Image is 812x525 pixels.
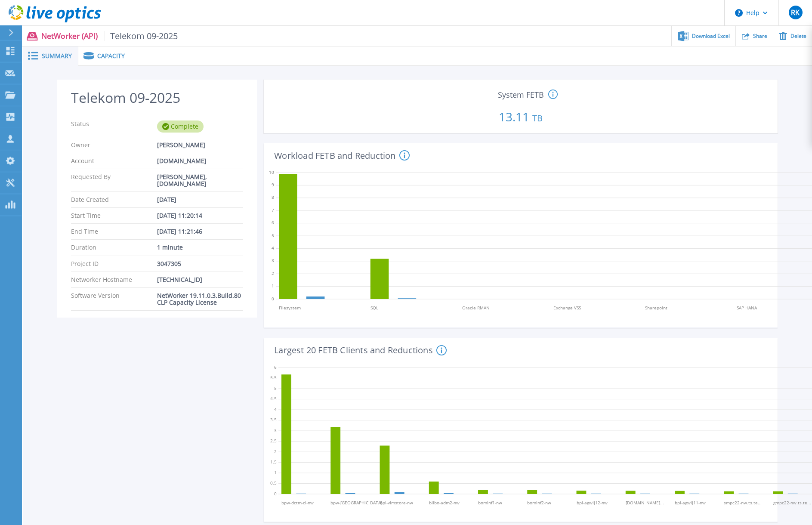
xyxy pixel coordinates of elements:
[71,196,157,203] p: Date Created
[331,500,383,506] tspan: bpw-[GEOGRAPHIC_DATA]
[274,427,277,433] text: 3
[157,228,243,235] div: [DATE] 11:21:46
[157,142,243,148] div: [PERSON_NAME]
[429,500,460,506] tspan: bilbo-adm2-nw
[157,157,243,164] div: [DOMAIN_NAME]
[71,244,157,251] p: Duration
[272,245,274,251] text: 4
[71,90,243,106] h2: Telekom 09-2025
[274,364,277,370] text: 6
[554,305,581,311] tspan: Exchange VSS
[270,438,277,444] text: 2.5
[272,296,274,302] text: 0
[274,490,277,496] text: 0
[71,157,157,164] p: Account
[71,173,157,187] p: Requested By
[157,244,243,251] div: 1 minute
[478,500,502,506] tspan: bominf1-nw
[370,305,378,311] tspan: SQL
[157,292,243,306] div: NetWorker 19.11.0.3.Build.80 CLP Capacity License
[71,292,157,306] p: Software Version
[380,500,413,506] tspan: bpl-vimstore-nw
[270,395,277,401] text: 4.5
[42,53,72,59] span: Summary
[41,31,178,41] p: NetWorker (API)
[272,270,274,276] text: 2
[791,9,800,16] span: RK
[274,345,447,355] h4: Largest 20 FETB Clients and Reductions
[272,258,274,264] text: 3
[157,120,204,133] div: Complete
[272,195,274,201] text: 8
[157,173,243,187] div: [PERSON_NAME], [DOMAIN_NAME]
[462,305,490,311] tspan: Oracle RMAN
[626,500,664,506] tspan: [DOMAIN_NAME]...
[274,385,277,391] text: 5
[528,500,552,506] tspan: bominf2-nw
[157,212,243,219] div: [DATE] 11:20:14
[645,305,667,311] tspan: Sharepoint
[71,212,157,219] p: Start Time
[498,91,544,99] span: System FETB
[753,34,767,39] span: Share
[270,417,277,423] text: 3.5
[97,53,125,59] span: Capacity
[279,305,301,311] tspan: Filesystem
[773,500,811,506] tspan: gmpc22-nw.ts.te...
[737,305,757,311] tspan: SAP HANA
[274,448,277,454] text: 2
[272,232,274,238] text: 5
[272,182,274,188] text: 9
[71,260,157,267] p: Project ID
[790,34,806,39] span: Delete
[692,34,730,39] span: Download Excel
[71,142,157,148] p: Owner
[724,500,762,506] tspan: smpc22-nw.ts.te...
[281,500,314,506] tspan: bpw-dctm-cl-nw
[272,220,274,226] text: 6
[157,196,243,203] div: [DATE]
[274,150,409,161] h4: Workload FETB and Reduction
[105,31,178,41] span: Telekom 09-2025
[267,100,774,130] p: 13.11
[270,480,277,486] text: 0.5
[270,374,277,380] text: 5.5
[274,469,277,475] text: 1
[71,228,157,235] p: End Time
[272,283,274,289] text: 1
[157,260,243,267] div: 3047305
[269,169,274,175] text: 10
[274,406,277,412] text: 4
[270,459,277,465] text: 1.5
[71,120,157,133] p: Status
[577,500,608,506] tspan: bpl-agwlj12-nw
[157,276,243,283] div: [TECHNICAL_ID]
[71,276,157,283] p: Networker Hostname
[675,500,706,506] tspan: bpl-agwlj11-nw
[532,112,543,124] span: TB
[272,207,274,213] text: 7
